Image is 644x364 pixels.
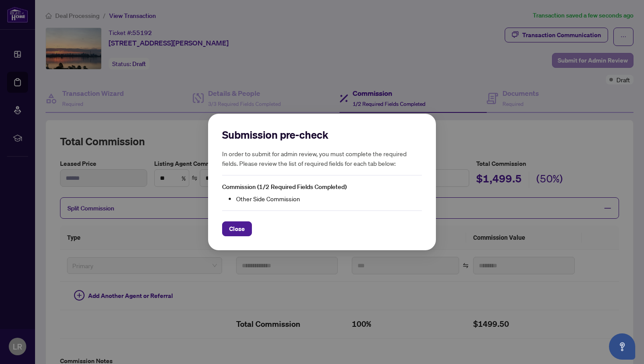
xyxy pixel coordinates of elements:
li: Other Side Commission [236,194,422,203]
span: Close [229,222,245,236]
h2: Submission pre-check [222,128,422,142]
button: Open asap [609,333,635,360]
span: Commission (1/2 Required Fields Completed) [222,183,347,191]
button: Close [222,221,252,236]
h5: In order to submit for admin review, you must complete the required fields. Please review the lis... [222,149,422,168]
